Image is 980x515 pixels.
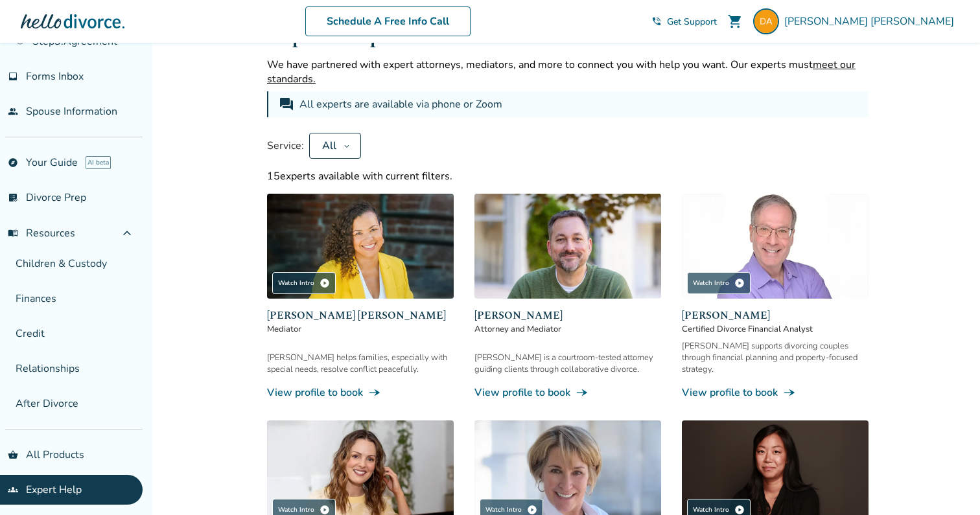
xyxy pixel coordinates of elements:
span: line_end_arrow_notch [576,386,589,399]
span: Get Support [667,16,717,28]
iframe: Chat Widget [915,453,980,515]
span: play_circle [734,505,745,515]
div: Watch Intro [272,272,336,294]
span: forum [279,97,294,112]
span: [PERSON_NAME] [474,308,661,323]
span: [PERSON_NAME] [682,308,869,323]
span: groups [8,485,18,495]
img: Neil Forester [474,194,661,299]
img: desireeabeyta@gmail.com [753,8,779,34]
span: Forms Inbox [26,69,84,84]
span: Resources [8,226,75,240]
span: people [8,106,18,117]
span: expand_less [119,225,135,241]
span: meet our standards. [267,58,856,86]
span: shopping_basket [8,450,18,460]
a: View profile to bookline_end_arrow_notch [267,385,454,400]
span: menu_book [8,228,18,238]
a: View profile to bookline_end_arrow_notch [682,385,869,400]
img: Claudia Brown Coulter [267,194,454,299]
span: play_circle [320,278,330,288]
span: AI beta [86,156,111,169]
a: View profile to bookline_end_arrow_notch [474,385,661,400]
span: phone_in_talk [651,16,662,27]
a: Schedule A Free Info Call [305,6,471,36]
span: list_alt_check [8,192,18,203]
span: Service: [267,139,304,153]
button: All [309,133,361,159]
div: Watch Intro [687,272,751,294]
span: play_circle [734,278,745,288]
span: line_end_arrow_notch [368,386,381,399]
span: [PERSON_NAME] [PERSON_NAME] [267,308,454,323]
span: inbox [8,71,18,82]
span: [PERSON_NAME] [PERSON_NAME] [784,14,959,29]
span: Attorney and Mediator [474,323,661,335]
div: [PERSON_NAME] is a courtroom-tested attorney guiding clients through collaborative divorce. [474,352,661,375]
span: Mediator [267,323,454,335]
span: Certified Divorce Financial Analyst [682,323,869,335]
div: All [320,139,338,153]
div: [PERSON_NAME] helps families, especially with special needs, resolve conflict peacefully. [267,352,454,375]
div: [PERSON_NAME] supports divorcing couples through financial planning and property-focused strategy. [682,340,869,375]
p: We have partnered with expert attorneys, mediators, and more to connect you with help you want. O... [267,58,869,86]
div: 15 experts available with current filters. [267,169,869,183]
span: shopping_cart [727,14,743,29]
span: line_end_arrow_notch [783,386,796,399]
span: explore [8,157,18,168]
span: play_circle [320,505,330,515]
a: phone_in_talkGet Support [651,16,717,28]
div: All experts are available via phone or Zoom [299,97,505,112]
span: play_circle [527,505,537,515]
img: Jeff Landers [682,194,869,299]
